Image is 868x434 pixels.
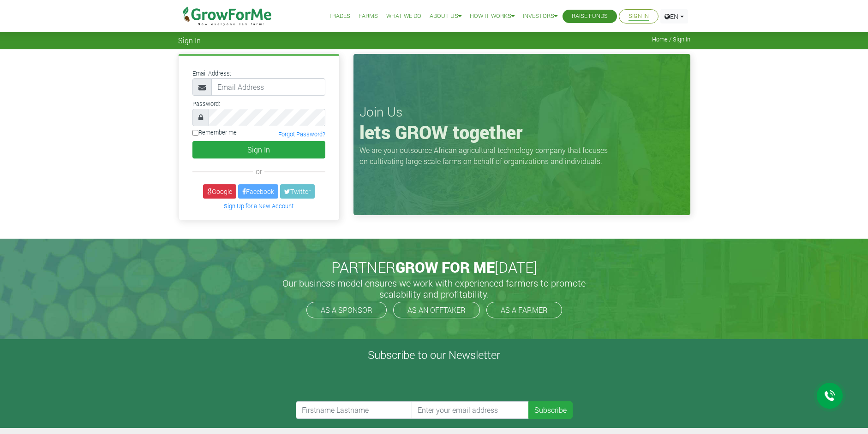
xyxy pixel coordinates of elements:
[224,202,293,210] a: Sign Up for a New Account
[486,302,562,318] a: AS A FARMER
[192,166,325,177] div: or
[12,348,856,362] h4: Subscribe to our Newsletter
[359,121,684,143] h1: lets GROW together
[523,12,557,21] a: Investors
[386,12,421,21] a: What We Do
[430,12,461,21] a: About Us
[572,12,608,21] a: Raise Funds
[182,258,687,276] h2: PARTNER [DATE]
[470,12,515,21] a: How it Works
[192,100,220,108] label: Password:
[359,145,613,167] p: We are your outsource African agricultural technology company that focuses on cultivating large s...
[296,365,436,401] iframe: reCAPTCHA
[652,36,690,43] span: Home / Sign In
[192,141,325,158] button: Sign In
[178,36,201,45] span: Sign In
[329,12,350,21] a: Trades
[306,302,387,318] a: AS A SPONSOR
[192,130,198,136] input: Remember me
[393,302,480,318] a: AS AN OFFTAKER
[192,128,237,137] label: Remember me
[203,184,236,199] a: Google
[660,9,688,23] a: EN
[192,69,231,78] label: Email Address:
[359,104,684,120] h3: Join Us
[412,401,529,419] input: Enter your email address
[296,401,413,419] input: Firstname Lastname
[273,277,596,299] h5: Our business model ensures we work with experienced farmers to promote scalability and profitabil...
[211,78,325,96] input: Email Address
[629,12,649,21] a: Sign In
[278,130,325,138] a: Forgot Password?
[395,257,495,277] span: GROW FOR ME
[359,12,378,21] a: Farms
[528,401,573,419] button: Subscribe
